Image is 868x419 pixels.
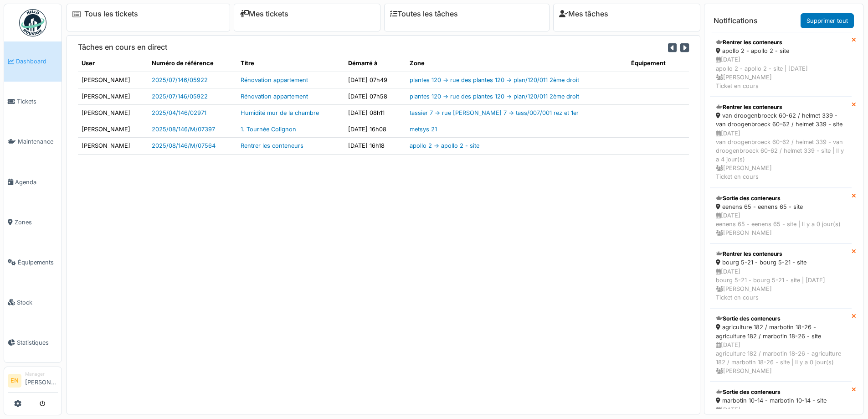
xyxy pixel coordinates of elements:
a: Statistiques [4,322,62,362]
span: Maintenance [18,137,58,146]
a: tassier 7 -> rue [PERSON_NAME] 7 -> tass/007/001 rez et 1er [410,109,579,116]
img: Badge_color-CXgf-gQk.svg [19,9,46,36]
a: Mes tickets [240,10,288,18]
a: plantes 120 -> rue des plantes 120 -> plan/120/011 2ème droit [410,77,579,83]
a: Rentrer les conteneurs apollo 2 - apollo 2 - site [DATE]apollo 2 - apollo 2 - site | [DATE] [PERS... [710,32,852,97]
td: [DATE] 16h08 [344,121,406,138]
div: Rentrer les conteneurs [716,38,846,47]
a: Rénovation appartement [241,93,308,100]
a: plantes 120 -> rue des plantes 120 -> plan/120/011 2ème droit [410,93,579,100]
th: Équipement [627,55,689,72]
a: Supprimer tout [801,13,854,28]
a: Humidité mur de la chambre [241,109,319,116]
a: EN Manager[PERSON_NAME] [8,371,58,393]
span: Agenda [15,178,58,186]
div: marbotin 10-14 - marbotin 10-14 - site [716,396,846,405]
a: 2025/07/146/05922 [152,93,208,100]
a: Équipements [4,242,62,282]
td: [DATE] 07h49 [344,72,406,88]
div: [DATE] agriculture 182 / marbotin 18-26 - agriculture 182 / marbotin 18-26 - site | Il y a 0 jour... [716,341,846,376]
span: translation missing: fr.shared.user [82,60,95,67]
div: Rentrer les conteneurs [716,250,846,258]
a: Sortie des conteneurs agriculture 182 / marbotin 18-26 - agriculture 182 / marbotin 18-26 - site ... [710,308,852,382]
th: Titre [237,55,344,72]
div: bourg 5-21 - bourg 5-21 - site [716,258,846,267]
a: 1. Tournée Colignon [241,126,296,133]
a: 2025/08/146/M/07397 [152,126,215,133]
a: 2025/04/146/02971 [152,109,206,116]
h6: Notifications [714,16,758,25]
span: Dashboard [16,57,58,66]
div: [DATE] eenens 65 - eenens 65 - site | Il y a 0 jour(s) [PERSON_NAME] [716,211,846,238]
span: Stock [17,298,58,307]
a: apollo 2 -> apollo 2 - site [410,142,479,149]
div: Sortie des conteneurs [716,388,846,396]
a: Rentrer les conteneurs [241,142,303,149]
td: [PERSON_NAME] [78,72,148,88]
a: 2025/07/146/05922 [152,77,208,83]
a: Rénovation appartement [241,77,308,83]
a: Dashboard [4,41,62,82]
div: [DATE] van droogenbroeck 60-62 / helmet 339 - van droogenbroeck 60-62 / helmet 339 - site | Il y ... [716,129,846,181]
div: [DATE] bourg 5-21 - bourg 5-21 - site | [DATE] [PERSON_NAME] Ticket en cours [716,267,846,302]
a: Sortie des conteneurs eenens 65 - eenens 65 - site [DATE]eenens 65 - eenens 65 - site | Il y a 0 ... [710,188,852,244]
a: Tous les tickets [84,10,138,18]
span: Statistiques [17,338,58,347]
div: apollo 2 - apollo 2 - site [716,47,846,55]
li: EN [8,374,21,388]
th: Démarré à [344,55,406,72]
span: Équipements [18,258,58,267]
div: agriculture 182 / marbotin 18-26 - agriculture 182 / marbotin 18-26 - site [716,323,846,340]
td: [PERSON_NAME] [78,104,148,121]
a: 2025/08/146/M/07564 [152,142,216,149]
th: Numéro de référence [148,55,237,72]
a: Maintenance [4,122,62,162]
div: Sortie des conteneurs [716,194,846,202]
a: Zones [4,202,62,242]
span: Tickets [17,97,58,106]
div: Manager [25,371,58,378]
li: [PERSON_NAME] [25,371,58,390]
td: [PERSON_NAME] [78,121,148,138]
div: [DATE] apollo 2 - apollo 2 - site | [DATE] [PERSON_NAME] Ticket en cours [716,55,846,90]
a: Rentrer les conteneurs bourg 5-21 - bourg 5-21 - site [DATE]bourg 5-21 - bourg 5-21 - site | [DAT... [710,243,852,308]
div: Rentrer les conteneurs [716,103,846,111]
span: Zones [15,218,58,227]
div: Sortie des conteneurs [716,315,846,323]
a: Rentrer les conteneurs van droogenbroeck 60-62 / helmet 339 - van droogenbroeck 60-62 / helmet 33... [710,97,852,188]
div: eenens 65 - eenens 65 - site [716,202,846,211]
a: Agenda [4,162,62,202]
a: Tickets [4,82,62,122]
th: Zone [406,55,627,72]
td: [DATE] 16h18 [344,138,406,154]
td: [DATE] 07h58 [344,88,406,104]
a: Toutes les tâches [390,10,458,18]
h6: Tâches en cours en direct [78,43,167,52]
td: [PERSON_NAME] [78,138,148,154]
a: Mes tâches [559,10,608,18]
td: [DATE] 08h11 [344,104,406,121]
td: [PERSON_NAME] [78,88,148,104]
div: van droogenbroeck 60-62 / helmet 339 - van droogenbroeck 60-62 / helmet 339 - site [716,111,846,129]
a: Stock [4,282,62,322]
a: metsys 21 [410,126,437,133]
